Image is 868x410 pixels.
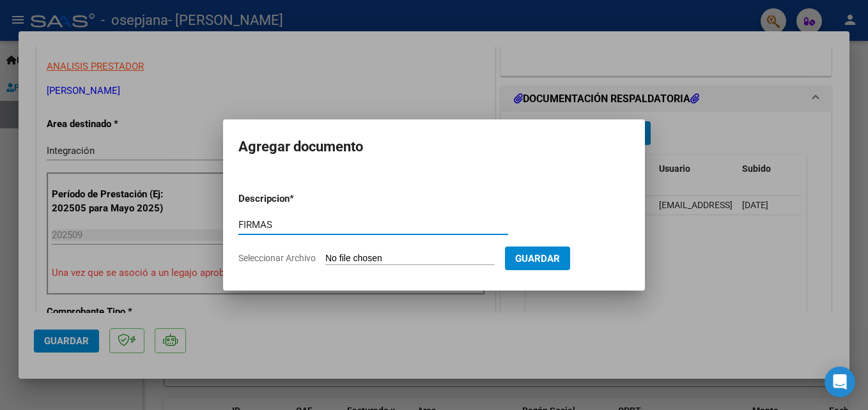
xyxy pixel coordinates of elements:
[238,192,356,206] p: Descripcion
[515,253,560,264] span: Guardar
[238,135,630,159] h2: Agregar documento
[505,247,570,270] button: Guardar
[238,253,316,263] span: Seleccionar Archivo
[825,367,855,397] div: Open Intercom Messenger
